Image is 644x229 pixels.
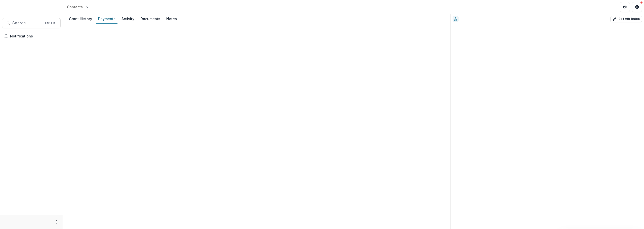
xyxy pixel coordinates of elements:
a: Activity [119,14,136,24]
button: Get Help [632,2,642,12]
span: Search... [12,21,42,25]
nav: breadcrumb [65,3,111,11]
a: Documents [138,14,162,24]
a: Notes [164,14,179,24]
div: Payments [96,15,117,22]
button: More [54,219,60,225]
a: Contacts [65,3,85,11]
div: Activity [119,15,136,22]
div: Notes [164,15,179,22]
button: Search... [2,18,61,28]
button: Edit Attributes [610,16,642,22]
div: Documents [138,15,162,22]
button: Notifications [2,32,61,40]
a: Payments [96,14,117,24]
div: Ctrl + K [44,20,56,26]
button: Partners [620,2,630,12]
div: Contacts [67,4,83,10]
a: Grant History [67,14,94,24]
span: Notifications [10,34,59,38]
div: Grant History [67,15,94,22]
